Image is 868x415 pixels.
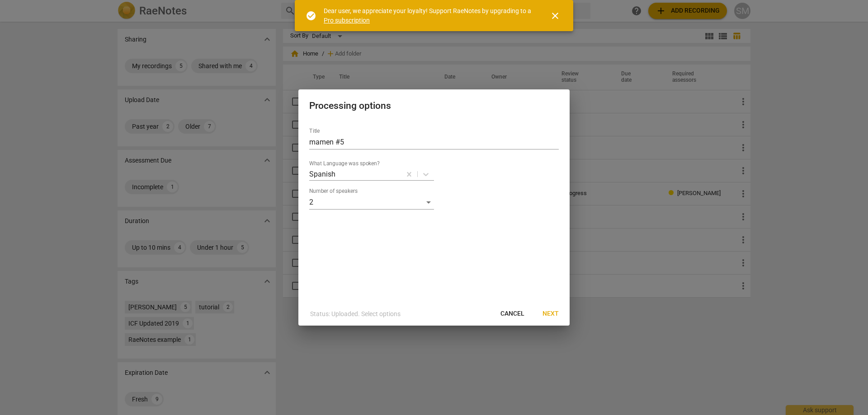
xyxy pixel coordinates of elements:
[309,128,320,134] label: Title
[542,309,559,318] span: Next
[306,10,316,21] span: check_circle
[309,195,434,210] div: 2
[493,306,532,322] button: Cancel
[500,309,524,318] span: Cancel
[310,309,401,319] p: Status: Uploaded. Select options
[309,169,335,179] p: Spanish
[324,17,370,24] a: Pro subscription
[309,161,380,166] label: What Language was spoken?
[550,10,561,21] span: close
[309,100,559,112] h2: Processing options
[544,5,566,27] button: Close
[309,188,358,194] label: Number of speakers
[535,306,566,322] button: Next
[324,6,533,25] div: Dear user, we appreciate your loyalty! Support RaeNotes by upgrading to a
